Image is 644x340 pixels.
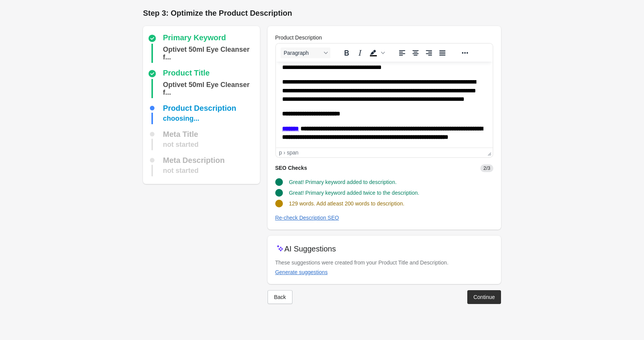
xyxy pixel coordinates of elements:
div: Meta Title [163,130,198,138]
p: AI Suggestions [284,243,336,254]
span: Paragraph [284,50,321,56]
div: Product Title [163,69,210,78]
button: Blocks [281,48,330,58]
button: Generate suggestions [272,265,331,279]
div: Optivet 50ml Eye Cleanser for Dogs and Cats [163,44,257,63]
div: p [279,149,282,156]
span: 2/3 [480,164,493,172]
button: Bold [340,48,353,58]
button: Justify [436,48,449,58]
button: Align left [396,48,409,58]
button: Italic [353,48,366,58]
span: SEO Checks [275,165,307,171]
span: These suggestions were created from your Product Title and Description. [275,260,449,266]
button: Re-check Description SEO [272,211,342,225]
div: Background color [367,48,386,58]
div: Press the Up and Down arrow keys to resize the editor. [485,148,493,157]
button: Align center [409,48,422,58]
div: not started [163,139,199,150]
div: Meta Description [163,156,225,164]
button: Reveal or hide additional toolbar items [458,48,472,58]
button: Continue [467,290,501,304]
div: Generate suggestions [275,269,328,275]
h1: Step 3: Optimize the Product Description [143,8,501,18]
label: Product Description [275,34,322,41]
div: Back [274,294,286,300]
div: Product Description [163,104,236,112]
span: 129 words. Add atleast 200 words to description. [289,200,404,207]
div: Re-check Description SEO [275,215,339,221]
button: Align right [422,48,435,58]
button: Back [268,290,292,304]
div: Continue [473,294,495,300]
span: Great! Primary keyword added twice to the description. [289,190,419,196]
div: not started [163,165,199,176]
div: Optivet 50ml Eye Cleanser for Dogs and Cats [163,79,257,98]
div: Primary Keyword [163,34,226,43]
div: choosing... [163,113,199,124]
iframe: Rich Text Area [276,62,493,148]
div: › [283,149,285,156]
span: Great! Primary keyword added to description. [289,179,397,185]
div: span [287,149,298,156]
